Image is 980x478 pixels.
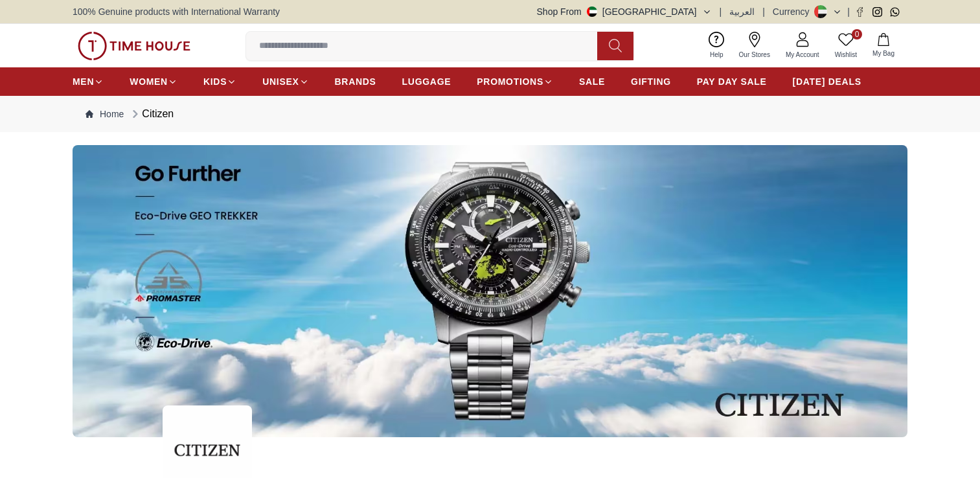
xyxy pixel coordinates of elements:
span: | [762,5,765,18]
a: Our Stores [731,29,778,62]
a: [DATE] DEALS [793,70,861,93]
span: SALE [579,75,605,88]
span: 100% Genuine products with International Warranty [73,5,280,18]
span: BRANDS [335,75,376,88]
span: Our Stores [734,50,775,60]
a: SALE [579,70,605,93]
button: Shop From[GEOGRAPHIC_DATA] [537,5,712,18]
button: My Bag [865,30,902,61]
a: UNISEX [262,70,308,93]
span: | [847,5,850,18]
a: WOMEN [130,70,177,93]
span: PROMOTIONS [477,75,543,88]
a: Facebook [855,7,865,17]
span: LUGGAGE [402,75,451,88]
span: UNISEX [262,75,299,88]
a: BRANDS [335,70,376,93]
span: 0 [852,29,862,40]
nav: Breadcrumb [73,96,907,132]
span: MEN [73,75,94,88]
a: MEN [73,70,104,93]
a: KIDS [203,70,236,93]
a: LUGGAGE [402,70,451,93]
span: | [720,5,722,18]
span: My Bag [867,49,900,58]
span: My Account [781,50,825,60]
img: United Arab Emirates [587,6,597,17]
span: Help [705,50,729,60]
div: Citizen [129,106,174,122]
button: العربية [729,5,755,18]
a: Instagram [872,7,882,17]
a: Home [85,108,124,120]
a: PAY DAY SALE [697,70,767,93]
span: [DATE] DEALS [793,75,861,88]
a: 0Wishlist [827,29,865,62]
a: GIFTING [631,70,671,93]
div: Currency [773,5,815,18]
img: ... [73,145,907,437]
span: PAY DAY SALE [697,75,767,88]
span: Wishlist [830,50,862,60]
a: PROMOTIONS [477,70,553,93]
span: GIFTING [631,75,671,88]
img: ... [78,32,190,60]
a: Help [702,29,731,62]
span: WOMEN [130,75,168,88]
span: KIDS [203,75,227,88]
a: Whatsapp [890,7,900,17]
